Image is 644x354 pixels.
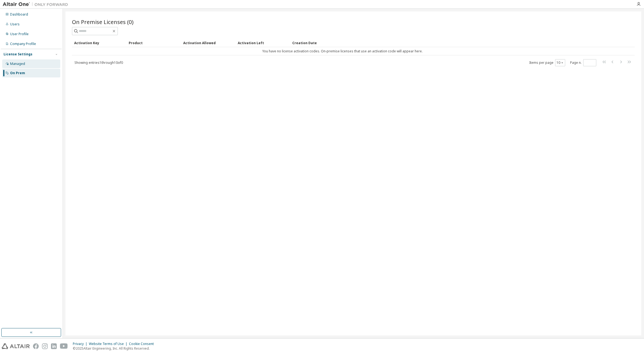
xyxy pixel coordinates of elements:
[183,38,233,47] div: Activation Allowed
[89,342,129,346] div: Website Terms of Use
[42,343,48,349] img: instagram.svg
[10,62,25,66] div: Managed
[238,38,288,47] div: Activation Left
[129,342,157,346] div: Cookie Consent
[10,71,25,75] div: On Prem
[10,32,29,36] div: User Profile
[74,60,123,65] span: Showing entries 1 through 10 of 0
[72,18,134,26] span: On Premise Licenses (0)
[10,12,28,17] div: Dashboard
[73,346,157,351] p: © 2025 Altair Engineering, Inc. All Rights Reserved.
[74,38,124,47] div: Activation Key
[529,59,565,66] span: Items per page
[72,47,613,55] td: You have no license activation codes. On-premise licenses that use an activation code will appear...
[129,38,179,47] div: Product
[10,42,36,46] div: Company Profile
[292,38,611,47] div: Creation Date
[3,2,71,7] img: Altair One
[51,343,57,349] img: linkedin.svg
[10,22,20,26] div: Users
[2,343,30,349] img: altair_logo.svg
[33,343,39,349] img: facebook.svg
[73,342,89,346] div: Privacy
[4,52,32,56] div: License Settings
[570,59,596,66] span: Page n.
[60,343,68,349] img: youtube.svg
[556,61,564,65] button: 10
